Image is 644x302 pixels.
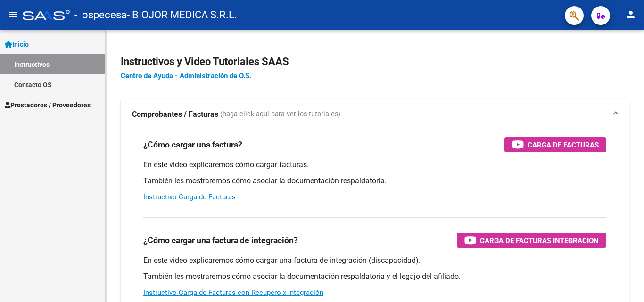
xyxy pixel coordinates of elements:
a: Instructivo Carga de Facturas [143,193,236,201]
p: También les mostraremos cómo asociar la documentación respaldatoria. [143,176,606,186]
span: Inicio [5,39,29,49]
span: Prestadores / Proveedores [5,100,91,110]
mat-icon: menu [8,9,19,20]
mat-icon: person [625,9,636,20]
a: Instructivo Carga de Facturas con Recupero x Integración [143,288,323,297]
span: - ospecesa [74,5,127,25]
button: Carga de Facturas [504,137,606,152]
p: También les mostraremos cómo asociar la documentación respaldatoria y el legajo del afiliado. [143,271,606,282]
span: - BIOJOR MEDICA S.R.L. [127,5,237,25]
span: Carga de Facturas Integración [480,235,599,246]
a: Centro de Ayuda - Administración de O.S. [121,72,251,80]
iframe: Intercom live chat [612,270,635,293]
button: Carga de Facturas Integración [457,233,606,248]
strong: Comprobantes / Facturas [132,109,218,120]
p: En este video explicaremos cómo cargar una factura de integración (discapacidad). [143,255,606,266]
h3: ¿Cómo cargar una factura de integración? [143,234,298,247]
h3: ¿Cómo cargar una factura? [143,138,242,151]
span: Carga de Facturas [528,139,599,151]
p: En este video explicaremos cómo cargar facturas. [143,160,606,170]
h2: Instructivos y Video Tutoriales SAAS [121,53,629,71]
span: (haga click aquí para ver los tutoriales) [220,109,340,120]
mat-expansion-panel-header: Comprobantes / Facturas (haga click aquí para ver los tutoriales) [121,99,629,130]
